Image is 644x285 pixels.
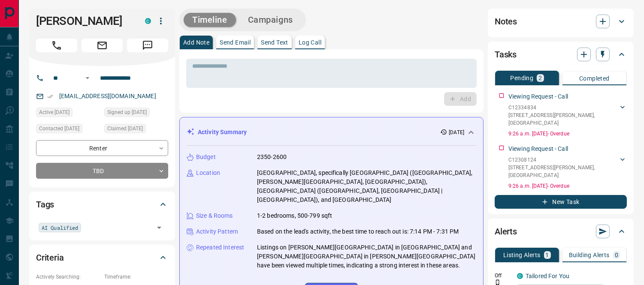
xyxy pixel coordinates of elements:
div: C12334834[STREET_ADDRESS][PERSON_NAME],[GEOGRAPHIC_DATA] [508,102,627,129]
div: Tasks [495,44,627,65]
span: Call [36,39,77,52]
p: Activity Summary [198,128,247,137]
div: TBD [36,163,168,179]
p: Timeframe: [104,273,168,281]
span: Email [82,39,123,52]
span: Message [127,39,168,52]
p: Viewing Request - Call [508,144,568,153]
p: 1 [546,252,549,258]
p: [STREET_ADDRESS][PERSON_NAME] , [GEOGRAPHIC_DATA] [508,164,618,179]
span: Contacted [DATE] [39,124,79,133]
p: Repeated Interest [196,243,244,252]
span: Active [DATE] [39,108,70,117]
div: condos.ca [517,273,523,279]
p: C12308124 [508,156,618,164]
p: [STREET_ADDRESS][PERSON_NAME] , [GEOGRAPHIC_DATA] [508,111,618,127]
p: Based on the lead's activity, the best time to reach out is: 7:14 PM - 7:31 PM [257,227,459,236]
p: Activity Pattern [196,227,238,236]
p: 1-2 bedrooms, 500-799 sqft [257,211,332,220]
div: Alerts [495,221,627,242]
div: condos.ca [145,18,151,24]
div: Tags [36,194,168,215]
div: Sun Aug 10 2025 [104,108,168,120]
a: Tailored For You [526,273,569,279]
a: [EMAIL_ADDRESS][DOMAIN_NAME] [59,93,156,99]
p: Building Alerts [569,252,610,258]
svg: Email Verified [47,93,53,99]
div: Criteria [36,247,168,268]
p: 2350-2600 [257,153,287,162]
span: Claimed [DATE] [107,124,143,133]
p: [DATE] [449,129,464,136]
button: Campaigns [239,13,302,27]
h2: Notes [495,15,517,28]
p: C12334834 [508,104,618,111]
p: Listings on [PERSON_NAME][GEOGRAPHIC_DATA] in [GEOGRAPHIC_DATA] and [PERSON_NAME][GEOGRAPHIC_DATA... [257,243,476,270]
div: C12308124[STREET_ADDRESS][PERSON_NAME],[GEOGRAPHIC_DATA] [508,154,627,181]
div: Tue Aug 12 2025 [36,124,100,136]
p: Off [495,272,512,279]
p: 9:26 a.m. [DATE] - Overdue [508,182,627,190]
button: Open [82,73,93,83]
div: Mon Aug 11 2025 [104,124,168,136]
div: Notes [495,11,627,32]
p: Log Call [299,39,321,45]
p: [GEOGRAPHIC_DATA], specifically [GEOGRAPHIC_DATA] ([GEOGRAPHIC_DATA], [PERSON_NAME][GEOGRAPHIC_DA... [257,168,476,204]
button: New Task [495,195,627,209]
div: Renter [36,140,168,156]
p: Actively Searching: [36,273,100,281]
h2: Criteria [36,251,64,264]
span: AI Qualified [42,223,78,232]
p: Size & Rooms [196,211,233,220]
button: Timeline [184,13,236,27]
div: Activity Summary[DATE] [187,124,476,140]
p: 2 [538,75,542,81]
p: Listing Alerts [503,252,541,258]
p: Send Email [220,39,251,45]
p: Completed [579,75,610,81]
p: 0 [615,252,618,258]
h2: Tags [36,198,54,211]
p: Add Note [183,39,209,45]
h1: [PERSON_NAME] [36,14,132,28]
span: Signed up [DATE] [107,108,147,117]
p: Send Text [261,39,288,45]
button: Open [153,222,165,234]
p: Pending [510,75,533,81]
p: Viewing Request - Call [508,92,568,101]
p: Location [196,168,220,177]
h2: Tasks [495,48,517,61]
p: Budget [196,153,216,162]
p: 9:26 a.m. [DATE] - Overdue [508,130,627,138]
h2: Alerts [495,225,517,238]
div: Sun Aug 10 2025 [36,108,100,120]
